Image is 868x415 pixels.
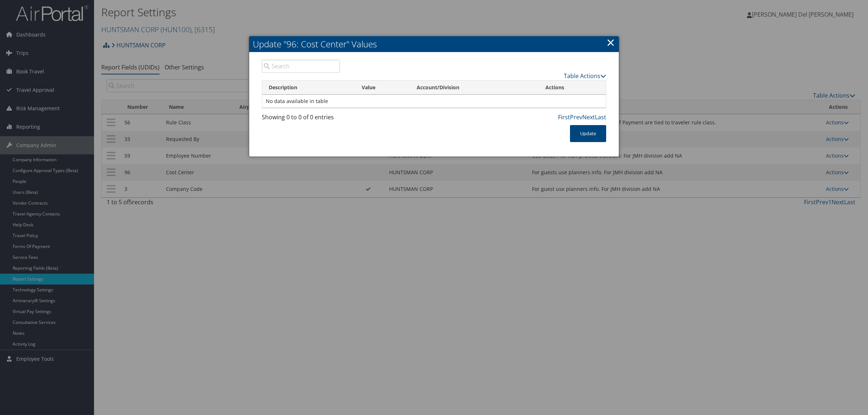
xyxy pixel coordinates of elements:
[570,125,606,142] button: Update
[355,81,410,95] th: Value: activate to sort column ascending
[262,81,355,95] th: Description: activate to sort column descending
[607,35,615,50] a: ×
[582,113,595,121] a: Next
[262,113,340,125] div: Showing 0 to 0 of 0 entries
[410,81,539,95] th: Account/Division: activate to sort column ascending
[539,81,606,95] th: Actions
[595,113,606,121] a: Last
[558,113,570,121] a: First
[249,36,619,52] h2: Update "96: Cost Center" Values
[564,72,606,80] a: Table Actions
[262,95,606,108] td: No data available in table
[570,113,582,121] a: Prev
[262,60,340,73] input: Search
